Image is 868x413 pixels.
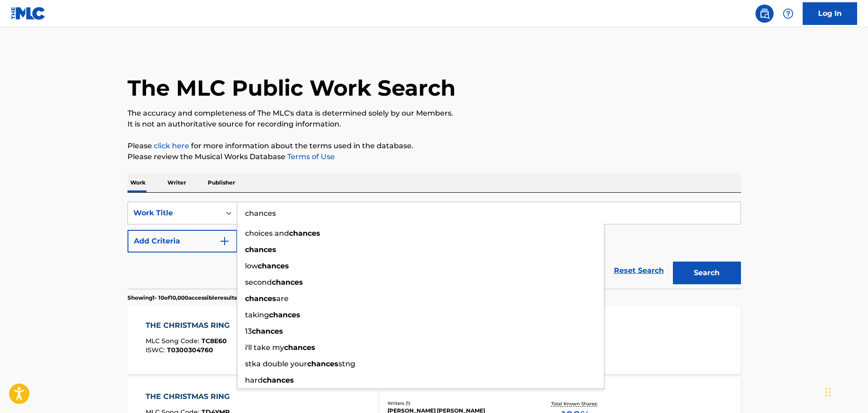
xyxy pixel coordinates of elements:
div: Drag [825,379,831,406]
span: i'll take my [245,343,284,352]
strong: chances [307,360,338,368]
p: Work [128,173,148,192]
div: THE CHRISTMAS RING [146,320,234,331]
div: Writers ( 1 ) [387,400,525,407]
span: second [245,278,272,287]
span: low [245,262,258,270]
p: The accuracy and completeness of The MLC's data is determined solely by our Members. [128,108,741,119]
img: 9d2ae6d4665cec9f34b9.svg [219,236,230,247]
p: Writer [165,173,189,192]
strong: chances [272,278,303,287]
p: Publisher [205,173,238,192]
div: THE CHRISTMAS RING [146,391,234,402]
img: help [783,8,794,19]
div: Help [779,5,797,23]
strong: chances [284,343,315,352]
h1: The MLC Public Work Search [128,74,456,102]
span: hard [245,376,263,384]
p: Total Known Shares: [551,400,600,407]
div: Work Title [133,208,215,219]
span: ISWC : [146,346,167,354]
a: THE CHRISTMAS RINGMLC Song Code:TC8E60ISWC:T0300304760Writers (1)[PERSON_NAME] [PERSON_NAME]Recor... [128,306,741,374]
strong: chances [245,245,276,254]
strong: chances [289,229,320,238]
img: MLC Logo [11,7,46,20]
button: Search [673,262,741,284]
span: stka double your [245,360,307,368]
strong: chances [258,262,289,270]
p: It is not an authoritative source for recording information. [128,119,741,130]
a: click here [154,141,189,150]
p: Please review the Musical Works Database [128,151,741,162]
a: Terms of Use [285,152,335,161]
img: search [759,8,770,19]
span: T0300304760 [167,346,213,354]
strong: chances [269,311,300,319]
strong: chances [263,376,294,384]
span: stng [338,360,355,368]
p: Please for more information about the terms used in the database. [128,141,741,151]
strong: chances [252,327,283,335]
a: Public Search [755,5,774,23]
strong: chances [245,294,276,303]
span: are [276,294,289,303]
p: Showing 1 - 10 of 10,000 accessible results (Total 3,109,525 ) [128,294,280,302]
button: Add Criteria [128,230,237,253]
span: MLC Song Code : [146,337,201,345]
span: choices and [245,229,289,238]
a: Log In [803,2,857,25]
span: taking [245,311,269,319]
iframe: Chat Widget [823,369,868,413]
form: Search Form [128,202,741,289]
span: 13 [245,327,252,335]
span: TC8E60 [201,337,227,345]
a: Reset Search [609,261,668,281]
